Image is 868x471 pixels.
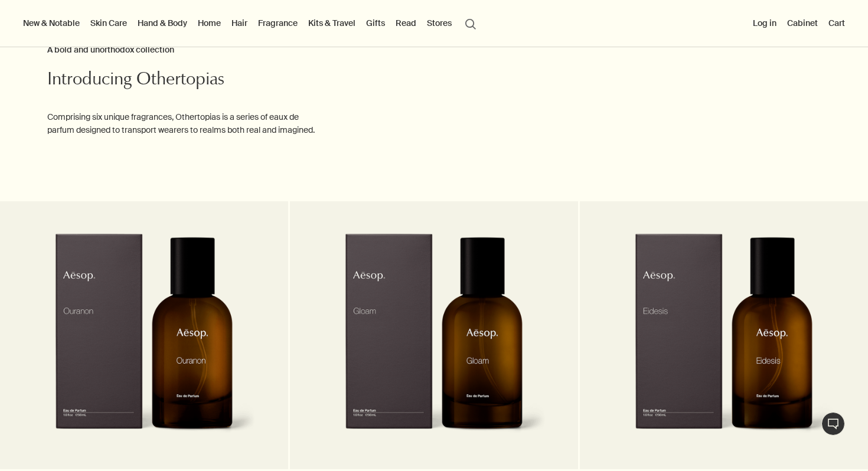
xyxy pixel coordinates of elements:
a: Kits & Travel [306,15,358,31]
p: Comprising six unique fragrances, Othertopias is a series of eaux de parfum designed to transport... [47,110,316,137]
button: New & Notable [21,15,82,31]
a: Cabinet [785,15,820,31]
button: Cart [826,15,847,31]
a: An amber bottle of Gloam Eau de Parfum alongside carton packaging. [290,233,578,469]
a: Fragrance [256,15,300,31]
h3: A bold and unorthodox collection [47,43,316,57]
a: Hand & Body [135,15,190,31]
a: Skin Care [88,15,129,31]
img: Eidesis Eau de Parfum in amber glass bottle with outer carton [612,233,836,452]
a: Gifts [364,15,387,31]
a: Home [195,15,223,31]
img: An amber bottle of Ouranon Eau de Parfum alongside carton packaging. [32,233,256,452]
h2: Introducing Othertopias [47,69,316,93]
a: Read [393,15,419,31]
button: Open search [460,12,481,34]
button: Live Assistance [821,412,845,436]
a: Hair [229,15,250,31]
button: Log in [750,15,779,31]
button: Stores [425,15,454,31]
a: Eidesis Eau de Parfum in amber glass bottle with outer carton [580,233,868,469]
img: An amber bottle of Gloam Eau de Parfum alongside carton packaging. [322,233,546,452]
